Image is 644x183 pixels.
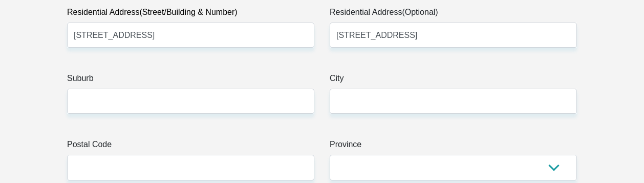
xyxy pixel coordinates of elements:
[67,138,314,155] label: Postal Code
[67,6,314,23] label: Residential Address(Street/Building & Number)
[330,72,577,89] label: City
[67,23,314,48] input: Valid residential address
[67,72,314,89] label: Suburb
[67,89,314,114] input: Suburb
[67,155,314,180] input: Postal Code
[330,6,577,23] label: Residential Address(Optional)
[330,155,577,180] select: Please Select a Province
[330,89,577,114] input: City
[330,138,577,155] label: Province
[330,23,577,48] input: Address line 2 (Optional)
